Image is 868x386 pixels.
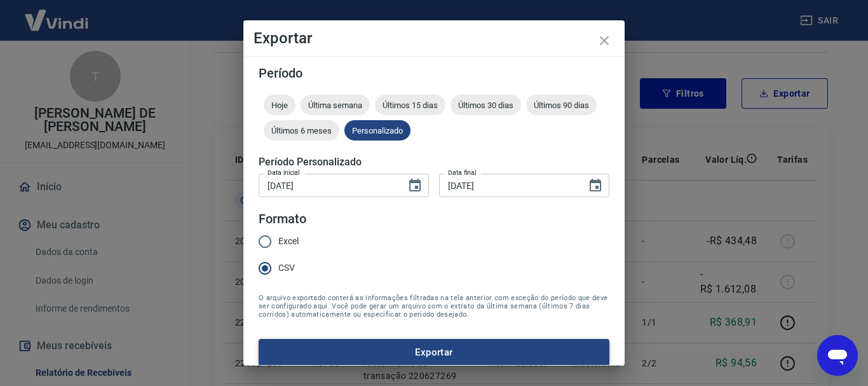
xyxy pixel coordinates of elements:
input: DD/MM/YYYY [439,174,578,197]
span: Última semana [301,100,370,110]
span: Hoje [264,100,295,110]
h5: Período Personalizado [259,156,609,169]
button: Exportar [259,339,609,366]
div: Última semana [301,95,370,115]
span: Últimos 30 dias [451,100,521,110]
span: Últimos 90 dias [526,100,597,110]
div: Últimos 15 dias [375,95,445,115]
span: CSV [278,261,295,275]
button: close [589,25,620,56]
h5: Período [259,67,609,79]
div: Últimos 90 dias [526,95,597,115]
h4: Exportar [254,31,614,46]
span: Personalizado [344,126,410,135]
iframe: Botão para abrir a janela de mensagens [817,335,858,376]
button: Choose date, selected date is 30 de jul de 2025 [402,173,428,198]
div: Últimos 6 meses [264,120,339,141]
label: Data inicial [268,168,300,177]
input: DD/MM/YYYY [259,174,397,197]
button: Choose date, selected date is 14 de ago de 2025 [583,173,608,198]
label: Data final [448,168,477,177]
div: Últimos 30 dias [451,95,521,115]
div: Personalizado [344,120,410,141]
div: Hoje [264,95,295,115]
span: Últimos 15 dias [375,100,445,110]
span: Excel [278,235,299,248]
legend: Formato [259,210,306,228]
span: Últimos 6 meses [264,126,339,135]
span: O arquivo exportado conterá as informações filtradas na tela anterior com exceção do período que ... [259,294,609,319]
